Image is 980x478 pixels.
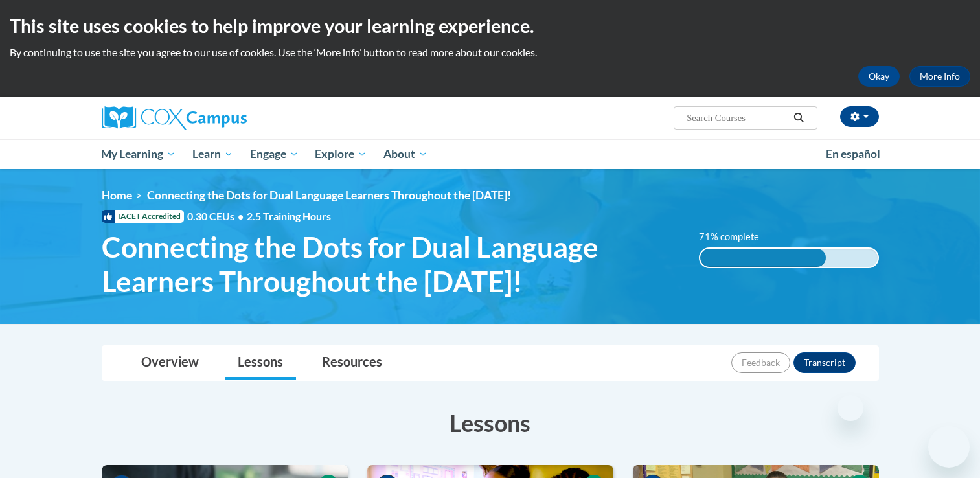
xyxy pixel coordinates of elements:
[247,210,331,222] span: 2.5 Training Hours
[128,346,212,380] a: Overview
[700,249,826,267] div: 71% complete
[840,106,879,127] button: Account Settings
[858,66,900,87] button: Okay
[238,210,244,222] span: •
[789,110,808,126] button: Search
[909,66,970,87] a: More Info
[187,209,247,223] span: 0.30 CEUs
[102,230,680,299] span: Connecting the Dots for Dual Language Learners Throughout the [DATE]!
[928,426,970,468] iframe: Button to launch messaging window
[793,352,856,373] button: Transcript
[731,352,790,373] button: Feedback
[102,210,184,223] span: IACET Accredited
[250,146,299,162] span: Engage
[82,139,898,169] div: Main menu
[699,230,773,244] label: 71% complete
[101,146,176,162] span: My Learning
[102,106,348,130] a: Cox Campus
[192,146,233,162] span: Learn
[225,346,296,380] a: Lessons
[102,106,247,130] img: Cox Campus
[315,146,367,162] span: Explore
[10,13,970,39] h2: This site uses cookies to help improve your learning experience.
[685,110,789,126] input: Search Courses
[826,147,880,161] span: En español
[184,139,242,169] a: Learn
[383,146,427,162] span: About
[309,346,395,380] a: Resources
[93,139,185,169] a: My Learning
[306,139,375,169] a: Explore
[838,395,863,421] iframe: Close message
[102,407,879,439] h3: Lessons
[147,188,511,202] span: Connecting the Dots for Dual Language Learners Throughout the [DATE]!
[102,188,132,202] a: Home
[10,45,970,60] p: By continuing to use the site you agree to our use of cookies. Use the ‘More info’ button to read...
[817,141,889,168] a: En español
[242,139,307,169] a: Engage
[375,139,436,169] a: About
